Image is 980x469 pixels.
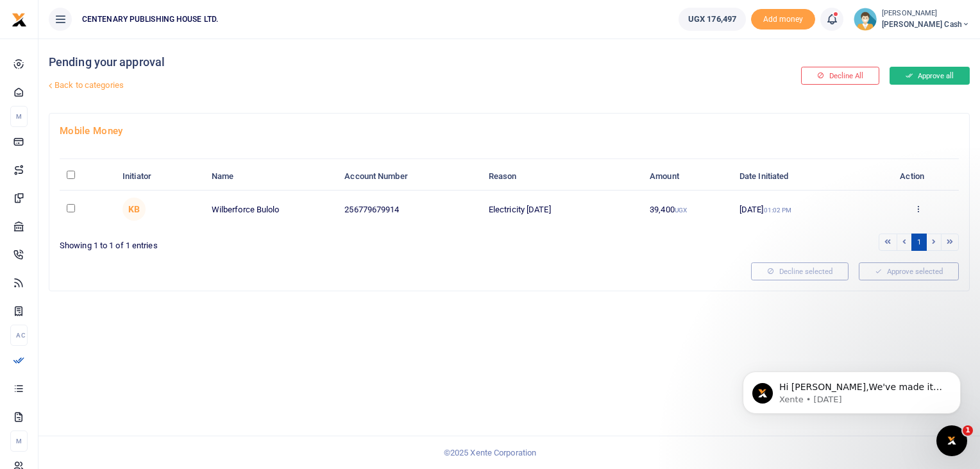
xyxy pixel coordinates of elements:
[10,106,28,127] li: M
[732,191,877,228] td: [DATE]
[882,19,970,30] span: [PERSON_NAME] Cash
[10,325,28,346] li: Ac
[877,163,959,191] th: Action: activate to sort column ascending
[936,425,967,456] iframe: Intercom live chat
[643,191,732,228] td: 39,400
[751,9,815,30] span: Add money
[205,163,338,191] th: Name: activate to sort column ascending
[751,9,815,30] li: Toup your wallet
[963,425,973,436] span: 1
[688,13,736,26] span: UGX 176,497
[643,163,732,191] th: Amount: activate to sort column ascending
[46,74,659,96] a: Back to categories
[10,431,28,452] li: M
[675,207,687,214] small: UGX
[12,14,27,24] a: logo-small logo-large logo-large
[205,191,338,228] td: Wilberforce Bulolo
[60,163,115,191] th: : activate to sort column descending
[679,8,746,31] a: UGX 176,497
[60,232,504,252] div: Showing 1 to 1 of 1 entries
[337,191,482,228] td: 256779679914
[751,13,815,23] a: Add money
[77,13,223,25] span: CENTENARY PUBLISHING HOUSE LTD.
[337,163,482,191] th: Account Number: activate to sort column ascending
[854,8,970,31] a: profile-user [PERSON_NAME] [PERSON_NAME] Cash
[482,163,643,191] th: Reason: activate to sort column ascending
[854,8,877,31] img: profile-user
[801,67,879,85] button: Decline All
[60,124,959,138] h4: Mobile Money
[482,191,643,228] td: Electricity [DATE]
[764,207,792,214] small: 01:02 PM
[49,55,659,69] h4: Pending your approval
[673,8,751,31] li: Wallet ballance
[732,163,877,191] th: Date Initiated: activate to sort column ascending
[122,198,146,221] span: Kasande Brusa
[882,8,970,19] small: [PERSON_NAME]
[723,345,980,434] iframe: Intercom notifications message
[911,234,927,251] a: 1
[115,163,205,191] th: Initiator: activate to sort column ascending
[890,67,970,85] button: Approve all
[12,12,27,28] img: logo-small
